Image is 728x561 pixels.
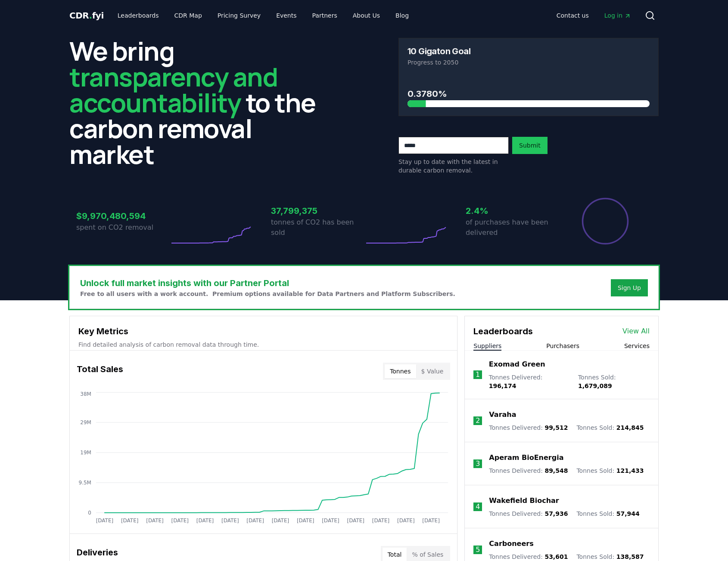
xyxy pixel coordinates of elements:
a: CDR.fyi [69,9,104,22]
tspan: [DATE] [423,518,440,524]
span: CDR fyi [69,10,104,21]
a: About Us [346,8,387,23]
button: Tonnes [385,364,416,378]
a: Events [269,8,303,23]
button: Purchasers [546,342,579,350]
tspan: [DATE] [322,518,339,524]
button: Suppliers [473,342,501,350]
tspan: 0 [88,510,91,516]
button: Services [624,342,650,350]
span: 214,845 [616,424,644,431]
a: CDR Map [168,8,209,23]
a: Varaha [489,410,516,420]
button: Sign Up [611,279,648,296]
span: 121,433 [616,467,644,474]
p: 1 [476,370,480,380]
tspan: [DATE] [372,518,390,524]
span: 57,944 [616,510,640,517]
tspan: [DATE] [146,518,164,524]
nav: Main [550,8,638,23]
span: 99,512 [544,424,568,431]
p: 3 [476,459,480,469]
p: Tonnes Delivered : [489,466,568,475]
p: Tonnes Sold : [576,552,644,561]
h3: 10 Gigaton Goal [408,47,470,55]
h3: 2.4% [466,204,559,217]
tspan: [DATE] [397,518,415,524]
button: $ Value [416,364,449,378]
p: Find detailed analysis of carbon removal data through time. [78,340,448,349]
nav: Main [111,8,416,23]
p: Tonnes Delivered : [489,509,568,518]
h3: Total Sales [77,363,123,380]
p: Stay up to date with the latest in durable carbon removal. [398,157,509,175]
span: 138,587 [616,553,644,560]
tspan: [DATE] [297,518,314,524]
h3: Leaderboards [473,325,533,338]
span: Log in [604,11,631,20]
h3: Unlock full market insights with our Partner Portal [80,277,455,290]
tspan: 38M [80,391,91,397]
tspan: [DATE] [96,518,114,524]
a: Leaderboards [111,8,166,23]
p: 2 [476,416,480,426]
div: Percentage of sales delivered [581,197,629,245]
tspan: [DATE] [196,518,214,524]
a: Sign Up [618,284,641,292]
a: Log in [597,8,638,23]
span: 57,936 [544,510,568,517]
h3: 37,799,375 [271,204,364,217]
a: Partners [305,8,344,23]
a: Blog [389,8,416,23]
a: Pricing Survey [211,8,268,23]
p: Free to all users with a work account. Premium options available for Data Partners and Platform S... [80,290,455,298]
span: 53,601 [544,553,568,560]
tspan: [DATE] [221,518,239,524]
a: View All [622,326,650,336]
p: 4 [476,502,480,512]
a: Aperam BioEnergia [489,453,563,463]
p: Tonnes Sold : [576,466,644,475]
tspan: [DATE] [121,518,139,524]
p: of purchases have been delivered [466,217,559,238]
h2: We bring to the carbon removal market [69,38,330,167]
span: transparency and accountability [69,59,277,120]
tspan: 29M [80,419,91,425]
p: Tonnes Sold : [578,373,650,390]
p: Tonnes Delivered : [489,423,568,432]
tspan: [DATE] [272,518,289,524]
span: . [89,10,92,21]
a: Carboneers [489,539,533,549]
p: Progress to 2050 [408,58,650,67]
p: 5 [476,545,480,555]
h3: Key Metrics [78,325,448,338]
tspan: 9.5M [79,480,91,486]
tspan: 19M [80,450,91,456]
button: Submit [512,137,548,154]
p: Tonnes Sold : [576,423,644,432]
p: spent on CO2 removal [76,222,169,233]
h3: 0.3780% [408,87,650,100]
span: 196,174 [489,382,516,389]
p: tonnes of CO2 has been sold [271,217,364,238]
tspan: [DATE] [171,518,189,524]
p: Tonnes Delivered : [489,373,569,390]
p: Tonnes Sold : [576,509,639,518]
a: Contact us [550,8,596,23]
h3: $9,970,480,594 [76,210,169,222]
tspan: [DATE] [247,518,264,524]
a: Exomad Green [489,359,545,370]
p: Tonnes Delivered : [489,552,568,561]
a: Wakefield Biochar [489,496,559,506]
span: 1,679,089 [578,382,612,389]
tspan: [DATE] [347,518,365,524]
span: 89,548 [544,467,568,474]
